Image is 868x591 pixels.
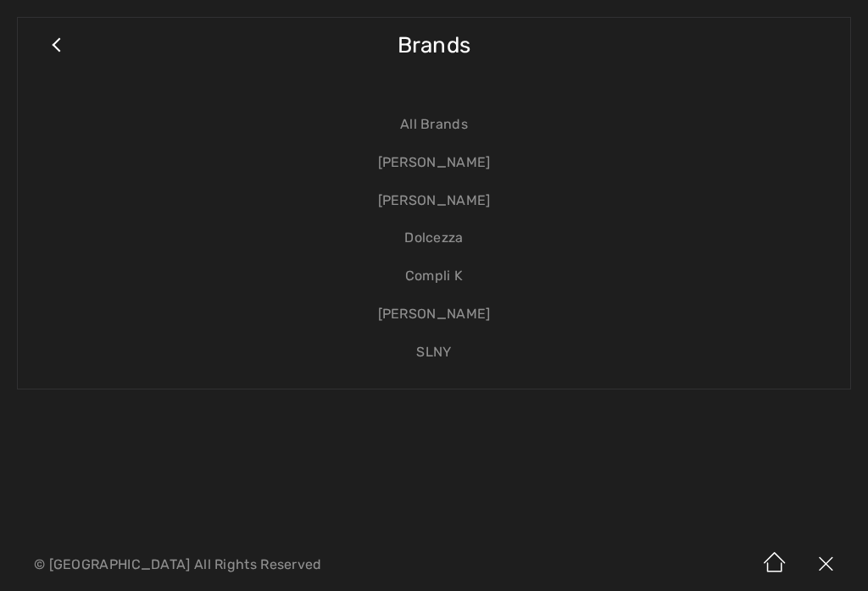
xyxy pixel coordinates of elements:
img: X [800,539,851,591]
img: Home [749,539,800,591]
a: Compli K [35,257,833,295]
a: [PERSON_NAME] [35,295,833,334]
span: Help [39,12,74,27]
a: SLNY [35,334,833,372]
a: [PERSON_NAME] [35,144,833,182]
a: Dolcezza [35,219,833,257]
p: © [GEOGRAPHIC_DATA] All Rights Reserved [34,559,510,571]
span: Brands [398,15,471,75]
a: [PERSON_NAME] [35,182,833,220]
a: All Brands [35,106,833,144]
